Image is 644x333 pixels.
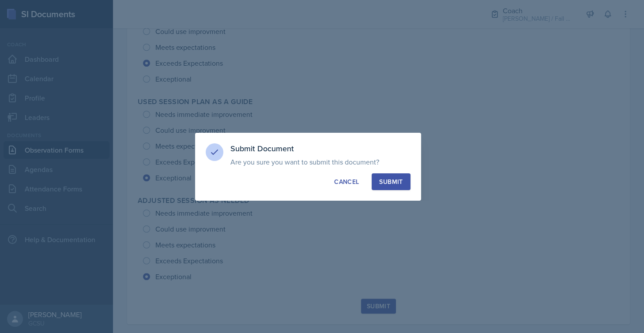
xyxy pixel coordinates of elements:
[379,177,403,186] div: Submit
[327,173,366,190] button: Cancel
[230,157,411,166] p: Are you sure you want to submit this document?
[230,143,411,154] h3: Submit Document
[334,177,359,186] div: Cancel
[372,173,410,190] button: Submit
